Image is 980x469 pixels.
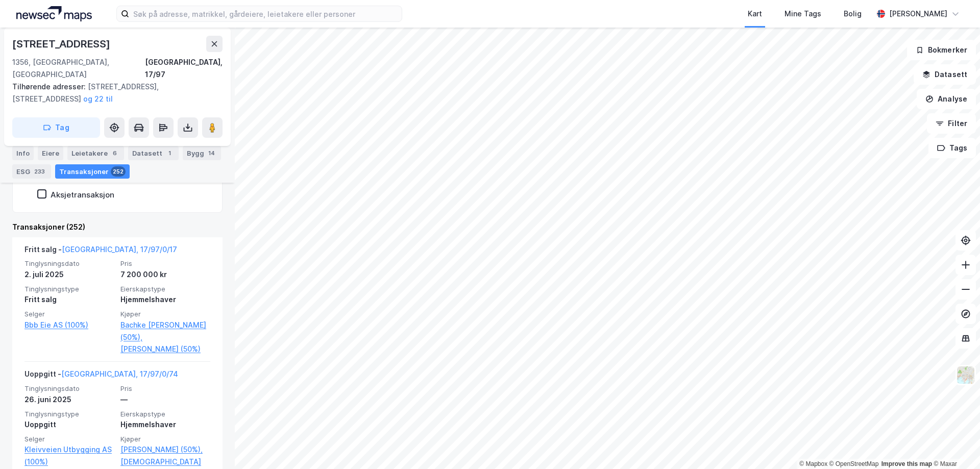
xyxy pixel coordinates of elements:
span: Pris [120,259,210,268]
img: Z [956,365,975,385]
div: Aksjetransaksjon [51,190,114,200]
div: Bolig [844,8,862,20]
div: 6 [110,148,120,158]
button: Tag [12,117,100,138]
span: Tinglysningstype [24,285,114,293]
div: — [120,393,210,406]
a: [GEOGRAPHIC_DATA], 17/97/0/74 [61,369,178,378]
span: Eierskapstype [120,410,210,418]
span: Tinglysningsdato [24,259,114,268]
div: Leietakere [67,146,124,160]
a: [PERSON_NAME] (50%), [120,443,210,456]
div: Transaksjoner [55,164,130,179]
span: Tinglysningsdato [24,384,114,393]
span: Kjøper [120,435,210,443]
span: Kjøper [120,310,210,318]
a: [PERSON_NAME] (50%) [120,343,210,355]
div: 26. juni 2025 [24,393,114,406]
img: logo.a4113a55bc3d86da70a041830d287a7e.svg [16,6,92,21]
a: Bachke [PERSON_NAME] (50%), [120,319,210,343]
button: Datasett [914,64,976,85]
div: ESG [12,164,51,179]
a: Improve this map [881,460,932,467]
span: Eierskapstype [120,285,210,293]
div: [PERSON_NAME] [889,8,947,20]
div: Hjemmelshaver [120,293,210,306]
div: 233 [32,166,47,177]
iframe: Chat Widget [929,420,980,469]
button: Filter [927,113,976,134]
a: [GEOGRAPHIC_DATA], 17/97/0/17 [62,245,177,254]
div: 252 [111,166,126,177]
span: Tilhørende adresser: [12,82,88,91]
input: Søk på adresse, matrikkel, gårdeiere, leietakere eller personer [129,6,402,21]
div: Kontrollprogram for chat [929,420,980,469]
div: [STREET_ADDRESS] [12,36,112,52]
div: [GEOGRAPHIC_DATA], 17/97 [145,56,223,81]
a: Bbb Eie AS (100%) [24,319,114,331]
div: 14 [206,148,217,158]
div: Info [12,146,34,160]
a: Mapbox [799,460,827,467]
button: Tags [928,138,976,158]
a: OpenStreetMap [829,460,879,467]
a: Kleivveien Utbygging AS (100%) [24,443,114,468]
span: Selger [24,310,114,318]
span: Selger [24,435,114,443]
div: 2. juli 2025 [24,268,114,281]
div: [STREET_ADDRESS], [STREET_ADDRESS] [12,81,214,105]
div: Eiere [38,146,63,160]
div: 1 [164,148,175,158]
div: Kart [748,8,762,20]
div: Mine Tags [785,8,821,20]
div: Hjemmelshaver [120,418,210,431]
button: Analyse [917,89,976,109]
button: Bokmerker [907,40,976,60]
div: Uoppgitt [24,418,114,431]
div: 1356, [GEOGRAPHIC_DATA], [GEOGRAPHIC_DATA] [12,56,145,81]
div: Transaksjoner (252) [12,221,223,233]
div: Fritt salg [24,293,114,306]
div: 7 200 000 kr [120,268,210,281]
span: Pris [120,384,210,393]
div: Bygg [183,146,221,160]
div: Datasett [128,146,179,160]
span: Tinglysningstype [24,410,114,418]
div: Fritt salg - [24,243,177,260]
div: Uoppgitt - [24,368,178,384]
